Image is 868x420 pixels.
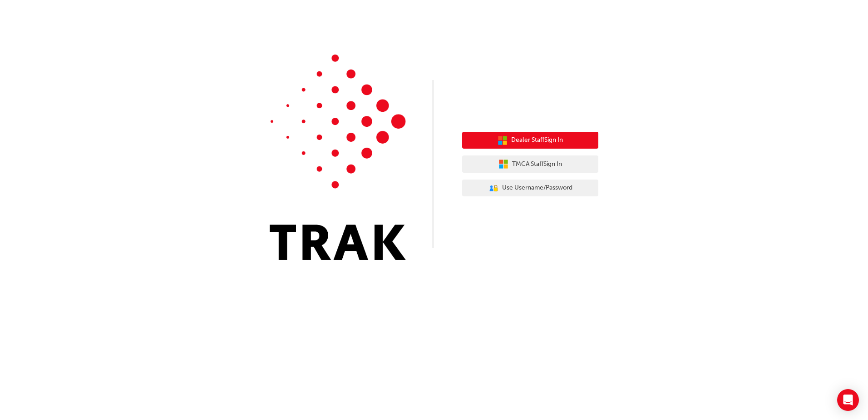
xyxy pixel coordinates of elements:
[270,55,406,260] img: Trak
[837,389,859,411] div: Open Intercom Messenger
[502,183,572,193] span: Use Username/Password
[462,180,598,197] button: Use Username/Password
[462,132,598,149] button: Dealer StaffSign In
[462,155,598,173] button: TMCA StaffSign In
[512,159,562,170] span: TMCA Staff Sign In
[511,135,563,145] span: Dealer Staff Sign In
